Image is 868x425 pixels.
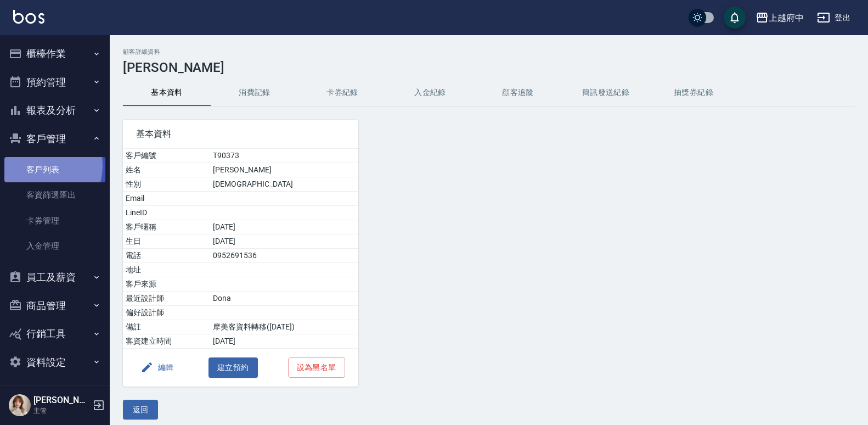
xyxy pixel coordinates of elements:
[562,80,650,106] button: 簡訊發送紀錄
[123,80,211,106] button: 基本資料
[4,348,105,377] button: 資料設定
[4,68,105,97] button: 預約管理
[210,177,358,192] td: [DEMOGRAPHIC_DATA]
[4,157,105,182] a: 客戶列表
[33,395,89,406] h5: [PERSON_NAME]
[650,80,737,106] button: 抽獎券紀錄
[123,334,210,349] td: 客資建立時間
[4,263,105,292] button: 員工及薪資
[769,11,804,25] div: 上越府中
[210,292,358,306] td: Dona
[33,406,89,416] p: 主管
[123,249,210,263] td: 電話
[4,182,105,208] a: 客資篩選匯出
[210,334,358,349] td: [DATE]
[210,249,358,263] td: 0952691536
[4,233,105,259] a: 入金管理
[136,357,178,378] button: 編輯
[211,80,298,106] button: 消費記錄
[9,394,31,416] img: Person
[123,220,210,234] td: 客戶暱稱
[210,320,358,334] td: 摩美客資料轉移([DATE])
[288,357,345,378] button: 設為黑名單
[4,208,105,233] a: 卡券管理
[123,60,855,75] h3: [PERSON_NAME]
[751,7,808,29] button: 上越府中
[123,263,210,277] td: 地址
[386,80,474,106] button: 入金紀錄
[210,234,358,249] td: [DATE]
[4,320,105,348] button: 行銷工具
[210,163,358,177] td: [PERSON_NAME]
[813,8,855,28] button: 登出
[123,48,855,55] h2: 顧客詳細資料
[298,80,386,106] button: 卡券紀錄
[123,292,210,306] td: 最近設計師
[123,206,210,220] td: LineID
[210,220,358,234] td: [DATE]
[123,400,158,420] button: 返回
[123,177,210,192] td: 性別
[136,128,345,139] span: 基本資料
[123,192,210,206] td: Email
[4,96,105,125] button: 報表及分析
[4,125,105,153] button: 客戶管理
[123,306,210,320] td: 偏好設計師
[123,234,210,249] td: 生日
[724,7,746,29] button: save
[4,40,105,68] button: 櫃檯作業
[123,149,210,163] td: 客戶編號
[474,80,562,106] button: 顧客追蹤
[123,163,210,177] td: 姓名
[123,277,210,292] td: 客戶來源
[4,292,105,320] button: 商品管理
[123,320,210,334] td: 備註
[210,149,358,163] td: T90373
[13,10,44,24] img: Logo
[208,357,258,378] button: 建立預約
